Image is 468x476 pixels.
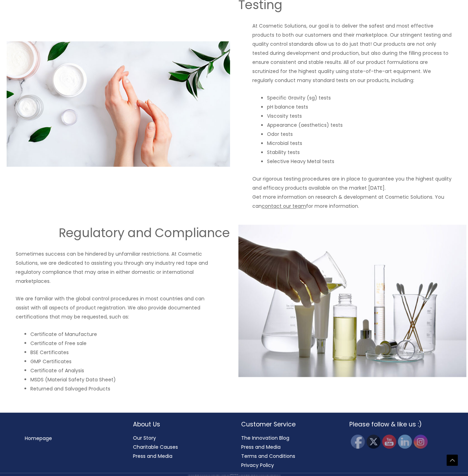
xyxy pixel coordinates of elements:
[12,475,456,475] div: All material on this Website, including design, text, images, logos and sounds, are owned by Cosm...
[267,111,453,120] li: Viscosity tests
[2,225,230,241] h2: Regulatory and Compliance
[267,120,453,130] li: Appearance (aesthetics) tests
[2,249,230,285] p: Sometimes success can be hindered by unfamiliar restrictions. At Cosmetic Solutions, we are dedic...
[267,157,453,166] li: Selective Heavy Metal tests
[241,443,281,450] a: Press and Media
[262,203,306,210] a: contact our team
[241,452,295,459] a: Terms and Conditions
[30,338,216,347] li: Certificate of Free sale
[30,347,216,357] li: BSE Certificates
[238,21,467,85] p: At Cosmetic Solutions, our goal is to deliver the safest and most effective products to both our ...
[351,434,365,448] img: Facebook
[267,102,453,111] li: pH balance tests
[267,93,453,102] li: Specific Gravity (sg) tests
[30,329,216,338] li: Certificate of Manufacture
[25,434,52,441] a: Homepage
[241,433,335,469] nav: Customer Service
[349,419,444,429] h2: Please follow & like us :)
[30,357,216,366] li: GMP Certificates
[366,434,380,448] img: Twitter
[241,419,335,429] h2: Customer Service
[7,41,230,167] img: Cosmetic Solutions Testing Image
[133,452,172,459] a: Press and Media
[30,366,216,375] li: Certificate of Analysis
[238,174,467,211] p: Our rigorous testing procedures are in place to guarantee you the highest quality and efficacy pr...
[133,419,227,429] h2: About Us
[267,130,453,139] li: Odor tests
[133,443,178,450] a: Charitable Causes
[241,461,274,468] a: Privacy Policy
[241,434,289,441] a: The Innovation Blog
[133,434,156,441] a: Our Story
[133,433,227,460] nav: About Us
[2,294,230,321] p: We are familiar with the global control procedures in most countries and can assist with all aspe...
[30,384,216,393] li: Returned and Salvaged Products
[238,225,467,376] img: Regulatory Compliance Image shows various skin care bottles and products in a laboratory environment
[267,148,453,157] li: Stability tests
[25,433,119,442] nav: Menu
[267,139,453,148] li: Microbial tests
[12,474,456,475] div: Copyright © 2025
[30,375,216,384] li: MSDS (Material Safety Data Sheet)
